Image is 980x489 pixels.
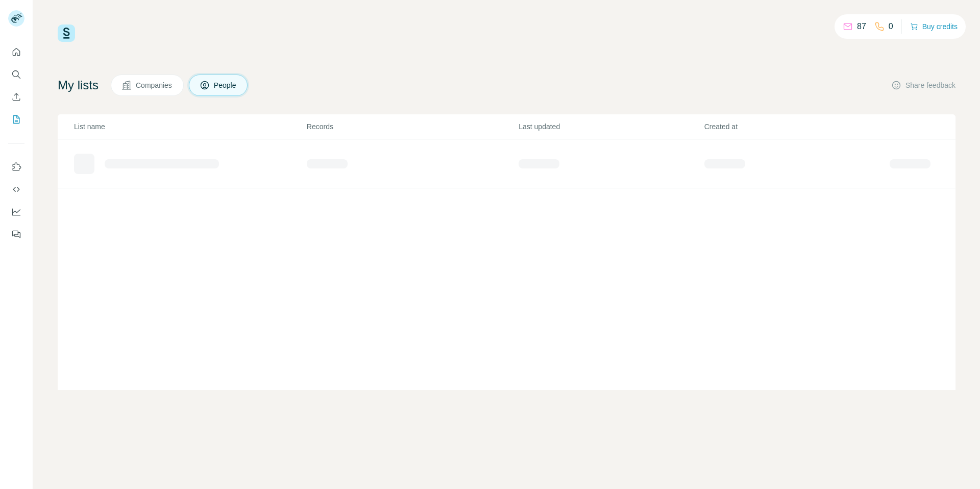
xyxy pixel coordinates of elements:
button: Enrich CSV [8,88,24,106]
button: Feedback [8,225,24,243]
span: Companies [136,80,173,90]
button: Use Surfe on LinkedIn [8,158,24,176]
button: Search [8,65,24,84]
p: Created at [704,121,889,132]
span: People [214,80,237,90]
button: Share feedback [891,80,955,90]
button: Dashboard [8,203,24,221]
button: Buy credits [910,19,958,34]
p: Last updated [519,121,703,132]
p: Records [307,121,518,132]
p: 0 [889,20,893,33]
img: Surfe Logo [58,25,75,42]
p: 87 [857,20,866,33]
h4: My lists [58,77,99,93]
button: My lists [8,110,24,129]
p: List name [74,121,306,132]
button: Use Surfe API [8,180,24,199]
button: Quick start [8,43,24,61]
